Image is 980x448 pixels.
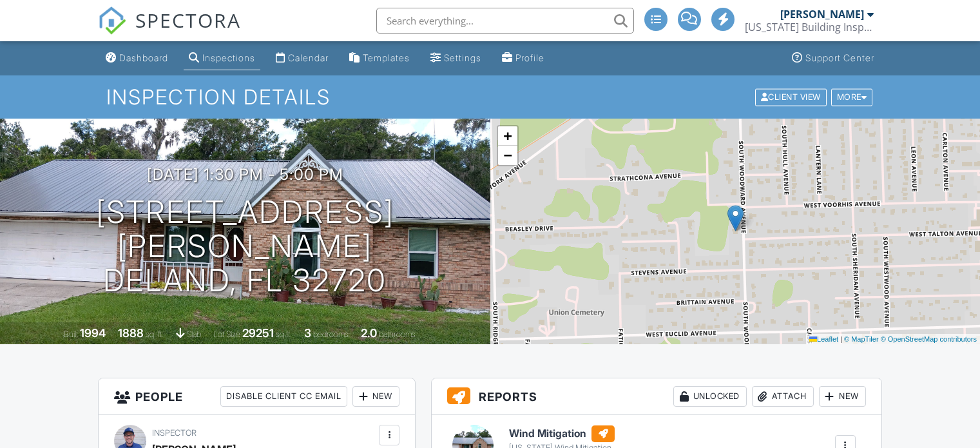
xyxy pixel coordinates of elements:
div: Client View [755,88,827,106]
span: bathrooms [379,329,416,339]
span: sq. ft. [146,329,164,339]
div: [PERSON_NAME] [780,8,864,21]
a: Client View [754,92,830,101]
a: Templates [344,46,415,70]
span: | [840,335,842,343]
a: © MapTiler [844,335,879,343]
a: Inspections [184,46,260,70]
div: Support Center [805,52,874,63]
h6: Wind Mitigation [509,425,615,442]
img: Marker [727,205,744,231]
h3: People [99,378,415,415]
span: + [503,128,512,144]
a: Dashboard [101,46,173,70]
span: Lot Size [213,329,240,339]
div: New [352,386,399,407]
span: sq.ft. [276,329,292,339]
div: Inspections [202,52,255,63]
div: 1888 [118,326,144,340]
div: Dashboard [119,52,168,63]
div: More [831,88,873,106]
span: slab [187,329,201,339]
div: Attach [752,386,814,407]
input: Search everything... [376,8,634,34]
span: bedrooms [313,329,349,339]
a: Zoom out [498,146,517,165]
div: 3 [304,326,311,340]
a: © OpenStreetMap contributors [881,335,977,343]
div: 2.0 [361,326,377,340]
div: New [819,386,866,407]
div: Disable Client CC Email [220,386,347,407]
div: Unlocked [673,386,747,407]
span: Built [64,329,78,339]
h3: Reports [432,378,881,415]
img: The Best Home Inspection Software - Spectora [98,6,126,35]
div: Settings [444,52,481,63]
span: Inspector [152,428,197,438]
a: Zoom in [498,126,517,146]
a: SPECTORA [98,17,241,44]
div: Calendar [288,52,329,63]
div: Templates [363,52,410,63]
a: Support Center [787,46,879,70]
h1: [STREET_ADDRESS][PERSON_NAME] DeLand, FL 32720 [21,195,470,297]
a: Calendar [271,46,334,70]
a: Profile [497,46,550,70]
span: SPECTORA [135,6,241,34]
a: Leaflet [809,335,838,343]
span: − [503,147,512,163]
div: 1994 [80,326,106,340]
div: Profile [515,52,544,63]
a: Settings [425,46,486,70]
h1: Inspection Details [106,86,874,108]
h3: [DATE] 1:30 pm - 5:00 pm [147,166,343,183]
div: 29251 [242,326,274,340]
div: Florida Building Inspectorz [745,21,874,34]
